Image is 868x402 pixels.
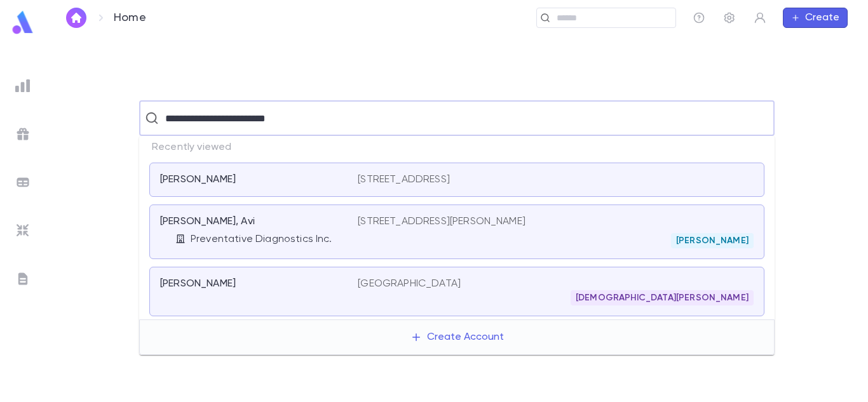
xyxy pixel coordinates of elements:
img: logo [10,10,36,35]
img: batches_grey.339ca447c9d9533ef1741baa751efc33.svg [15,175,31,190]
p: [PERSON_NAME], Avi [160,215,255,228]
img: home_white.a664292cf8c1dea59945f0da9f25487c.svg [69,13,84,23]
p: Home [114,11,146,25]
p: [GEOGRAPHIC_DATA] [358,278,461,290]
img: campaigns_grey.99e729a5f7ee94e3726e6486bddda8f1.svg [15,126,31,142]
img: imports_grey.530a8a0e642e233f2baf0ef88e8c9fcb.svg [15,223,31,238]
p: [PERSON_NAME] [160,173,236,186]
button: Create Account [400,325,514,349]
p: [STREET_ADDRESS][PERSON_NAME] [358,215,526,228]
p: [STREET_ADDRESS] [358,173,450,186]
p: Recently viewed [139,136,775,159]
p: [PERSON_NAME] [160,278,236,290]
span: [DEMOGRAPHIC_DATA][PERSON_NAME] [571,293,754,303]
img: letters_grey.7941b92b52307dd3b8a917253454ce1c.svg [15,271,31,286]
span: [PERSON_NAME] [671,236,754,246]
img: reports_grey.c525e4749d1bce6a11f5fe2a8de1b229.svg [15,78,31,93]
button: Create [783,8,848,28]
p: Preventative Diagnostics Inc. [191,233,332,246]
